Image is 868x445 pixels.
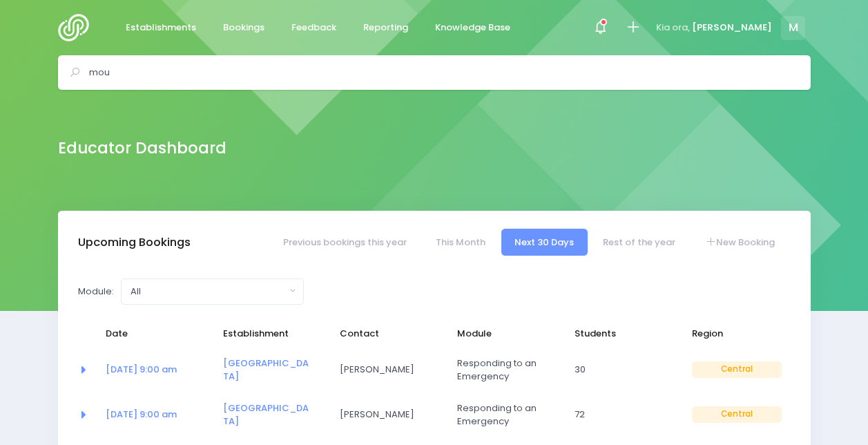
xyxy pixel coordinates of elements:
span: Central [692,406,782,423]
span: Reporting [363,21,408,35]
td: Rebecca Thomsen [331,348,448,392]
td: Hannah Prior [331,392,448,437]
span: Module [457,327,547,341]
td: Central [683,348,791,392]
span: Date [106,327,195,341]
span: Bookings [223,21,264,35]
td: Central [683,392,791,437]
a: Reporting [352,15,420,41]
span: 72 [575,408,664,422]
td: <a href="https://app.stjis.org.nz/establishments/201766" class="font-weight-bold">Halcombe Primar... [214,392,331,437]
a: Rest of the year [590,229,689,256]
a: [DATE] 9:00 am [106,363,177,376]
a: [GEOGRAPHIC_DATA] [223,401,309,428]
td: 30 [566,348,683,392]
span: [PERSON_NAME] [340,363,430,377]
a: [DATE] 9:00 am [106,408,177,421]
span: [PERSON_NAME] [340,408,430,422]
td: <a href="https://app.stjis.org.nz/bookings/523589" class="font-weight-bold">04 Sep at 9:00 am</a> [97,392,214,437]
a: New Booking [691,229,788,256]
img: Logo [58,14,97,41]
td: Responding to an Emergency [448,392,566,437]
span: Students [575,327,664,341]
a: Next 30 Days [501,229,588,256]
span: Responding to an Emergency [457,357,547,384]
a: Previous bookings this year [269,229,420,256]
span: Central [692,361,782,378]
span: Knowledge Base [435,21,510,35]
a: Bookings [212,15,276,41]
td: 72 [566,392,683,437]
a: Feedback [280,15,348,41]
span: Kia ora, [656,21,690,35]
span: Contact [340,327,430,341]
button: All [121,278,304,305]
span: Establishments [126,21,196,35]
a: [GEOGRAPHIC_DATA] [223,357,309,384]
span: M [781,16,805,40]
label: Module: [78,285,114,299]
span: Establishment [223,327,313,341]
td: Responding to an Emergency [448,348,566,392]
span: Region [692,327,782,341]
a: Knowledge Base [424,15,522,41]
h3: Upcoming Bookings [78,236,191,249]
span: [PERSON_NAME] [692,21,772,35]
h2: Educator Dashboard [58,139,226,158]
div: All [131,285,286,299]
td: <a href="https://app.stjis.org.nz/bookings/523997" class="font-weight-bold">27 Aug at 9:00 am</a> [97,348,214,392]
td: <a href="https://app.stjis.org.nz/establishments/204157" class="font-weight-bold">Ohau School</a> [214,348,331,392]
a: Establishments [115,15,208,41]
span: 30 [575,363,664,377]
input: Search for anything (like establishments, bookings, or feedback) [89,62,791,83]
span: Responding to an Emergency [457,401,547,428]
a: This Month [422,229,499,256]
span: Feedback [291,21,336,35]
